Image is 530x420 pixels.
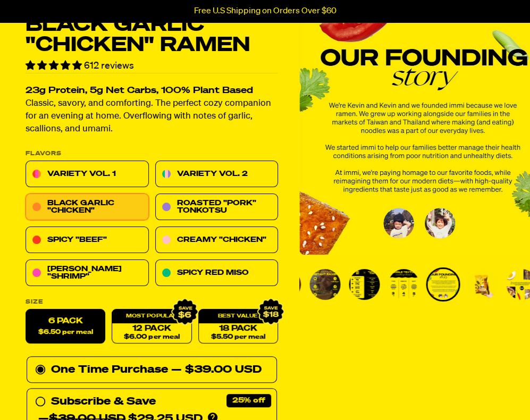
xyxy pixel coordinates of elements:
[309,269,340,300] img: Black Garlic "Chicken" Ramen
[112,309,191,344] a: 12 Pack$6.00 per meal
[155,227,279,254] a: Creamy "Chicken"
[26,309,105,344] label: 6 Pack
[194,6,336,16] p: Free U.S Shipping on Orders Over $60
[5,371,112,415] iframe: Marketing Popup
[26,61,84,71] span: 4.76 stars
[465,267,499,301] li: Go to slide 6
[308,267,342,301] li: Go to slide 2
[26,260,149,287] a: [PERSON_NAME] "Shrimp"
[426,267,460,301] li: Go to slide 5
[26,194,149,221] a: Black Garlic "Chicken"
[467,269,498,300] img: Black Garlic "Chicken" Ramen
[211,334,265,341] span: $5.50 per meal
[35,362,268,379] div: One Time Purchase
[26,299,278,305] label: Size
[388,269,419,300] img: Black Garlic "Chicken" Ramen
[26,15,278,55] h1: Black Garlic "Chicken" Ramen
[268,267,302,301] li: Go to slide 1
[198,309,278,344] a: 18 Pack$5.50 per meal
[26,227,149,254] a: Spicy "Beef"
[155,161,279,188] a: Variety Vol. 2
[427,269,458,300] img: Black Garlic "Chicken" Ramen
[26,98,278,136] p: Classic, savory, and comforting. The perfect cozy companion for an evening at home. Overflowing w...
[171,362,262,379] div: — $39.00 USD
[26,151,278,157] p: Flavors
[155,260,279,287] a: Spicy Red Miso
[124,334,179,341] span: $6.00 per meal
[349,269,380,300] img: Black Garlic "Chicken" Ramen
[155,194,279,221] a: Roasted "Pork" Tonkotsu
[270,269,301,300] img: Black Garlic "Chicken" Ramen
[84,61,134,71] span: 612 reviews
[38,329,93,336] span: $6.50 per meal
[347,267,381,301] li: Go to slide 3
[26,161,149,188] a: Variety Vol. 1
[386,267,420,301] li: Go to slide 4
[26,87,278,96] h2: 23g Protein, 5g Net Carbs, 100% Plant Based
